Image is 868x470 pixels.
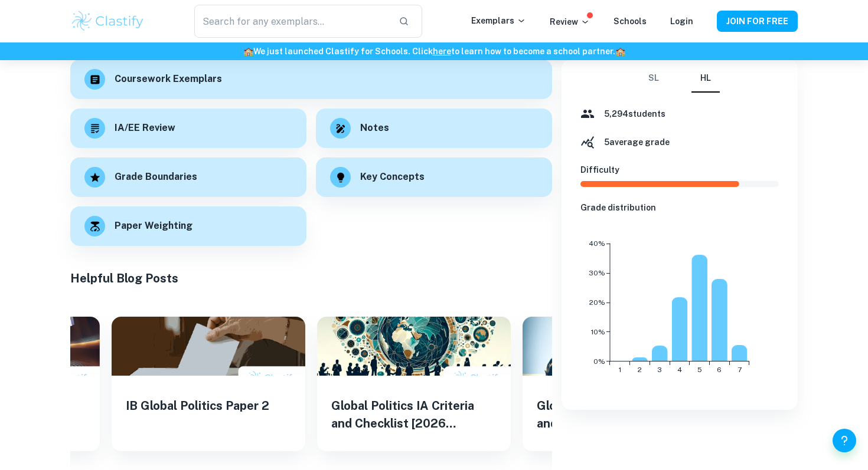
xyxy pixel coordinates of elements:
[580,163,779,176] h6: Difficulty
[589,269,605,277] tspan: 30%
[126,397,291,415] h5: IB Global Politics Paper 2
[316,109,552,148] a: Notes
[738,366,742,374] tspan: 7
[360,121,389,136] h6: Notes
[604,136,670,149] h6: 5 average grade
[604,107,665,120] h6: 5,294 students
[580,201,779,214] h6: Grade distribution
[614,17,647,26] a: Schools
[317,317,511,376] img: Global Politics IA Criteria and Checklist [2026 updated]
[331,397,497,432] h5: Global Politics IA Criteria and Checklist [2026 updated]
[70,269,552,287] h5: Helpful Blog Posts
[360,170,425,185] h6: Key Concepts
[243,47,253,56] span: 🏫
[112,317,305,376] img: IB Global Politics Paper 2
[615,47,625,56] span: 🏫
[591,328,605,336] tspan: 10%
[70,206,306,246] a: Paper Weighting
[433,47,451,56] a: here
[70,9,145,33] img: Clastify logo
[112,317,305,451] a: IB Global Politics Paper 2IB Global Politics Paper 2
[619,366,621,374] tspan: 1
[70,109,306,148] a: IA/EE Review
[115,72,222,87] h6: Coursework Exemplars
[717,366,722,374] tspan: 6
[115,121,175,136] h6: IA/EE Review
[833,429,856,452] button: Help and Feedback
[717,11,798,32] button: JOIN FOR FREE
[70,157,306,197] a: Grade Boundaries
[70,60,552,99] a: Coursework Exemplars
[537,397,702,432] h5: Global Politics EE Criteria and Checklist
[657,366,662,374] tspan: 3
[317,317,511,451] a: Global Politics IA Criteria and Checklist [2026 updated]Global Politics IA Criteria and Checklist...
[670,17,693,26] a: Login
[697,366,702,374] tspan: 5
[677,366,682,374] tspan: 4
[115,219,192,234] h6: Paper Weighting
[639,64,668,93] button: SL
[691,64,720,93] button: HL
[550,15,590,28] p: Review
[589,239,605,248] tspan: 40%
[471,14,526,27] p: Exemplars
[593,357,605,366] tspan: 0%
[194,5,389,38] input: Search for any exemplars...
[316,157,552,197] a: Key Concepts
[589,298,605,307] tspan: 20%
[523,317,716,451] a: Global Politics EE Criteria and ChecklistGlobal Politics EE Criteria and Checklist
[2,45,866,58] h6: We just launched Clastify for Schools. Click to learn how to become a school partner.
[638,366,642,374] tspan: 2
[523,317,716,376] img: Global Politics EE Criteria and Checklist
[115,170,197,185] h6: Grade Boundaries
